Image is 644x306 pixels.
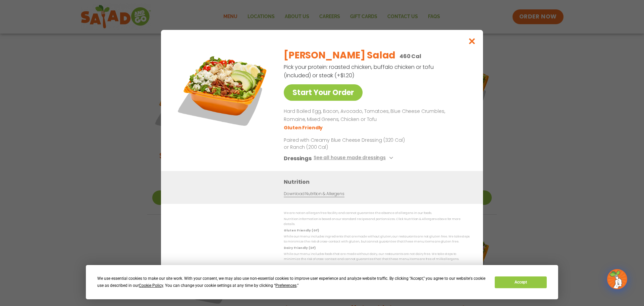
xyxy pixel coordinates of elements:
p: While our menu includes ingredients that are made without gluten, our restaurants are not gluten ... [284,234,470,245]
h3: Dressings [284,154,312,162]
span: Preferences [275,283,297,288]
a: Download Nutrition & Allergens [284,190,344,197]
a: Start Your Order [284,84,363,101]
img: Featured product photo for Cobb Salad [176,43,270,137]
p: While our menu includes foods that are made without dairy, our restaurants are not dairy free. We... [284,252,470,262]
p: We are not an allergen free facility and cannot guarantee the absence of allergens in our foods. [284,211,470,216]
span: Cookie Policy [139,283,163,288]
div: We use essential cookies to make our site work. With your consent, we may also use non-essential ... [97,275,487,289]
li: Gluten Friendly [284,124,324,131]
p: Paired with Creamy Blue Cheese Dressing (320 Cal) or Ranch (200 Cal) [284,136,408,150]
img: wpChatIcon [608,270,627,289]
div: Cookie Consent Prompt [86,265,558,299]
h3: Nutrition [284,177,473,186]
button: See all house made dressings [314,154,395,162]
strong: Gluten Friendly (GF) [284,228,319,232]
p: Hard Boiled Egg, Bacon, Avocado, Tomatoes, Blue Cheese Crumbles, Romaine, Mixed Greens, Chicken o... [284,107,467,124]
button: Accept [495,276,546,288]
p: 460 Cal [399,52,421,60]
h2: [PERSON_NAME] Salad [284,48,395,62]
p: Pick your protein: roasted chicken, buffalo chicken or tofu (included) or steak (+$1.20) [284,63,435,80]
p: Nutrition information is based on our standard recipes and portion sizes. Click Nutrition & Aller... [284,217,470,227]
button: Close modal [461,30,483,52]
strong: Dairy Friendly (DF) [284,246,315,250]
